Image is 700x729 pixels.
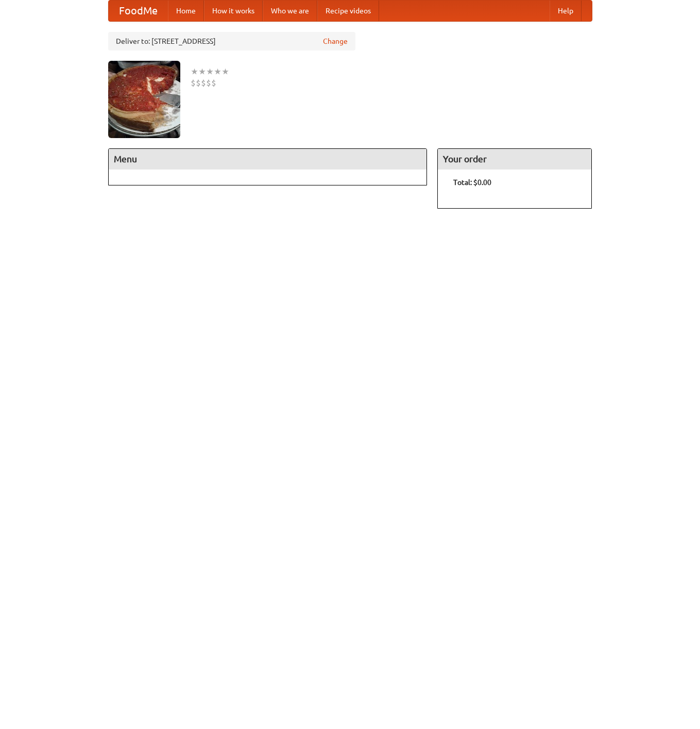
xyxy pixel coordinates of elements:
h4: Menu [109,149,427,169]
li: ★ [221,66,229,77]
a: FoodMe [109,1,168,21]
li: $ [211,77,216,89]
li: ★ [206,66,214,77]
a: Recipe videos [317,1,379,21]
h4: Your order [438,149,591,169]
a: Help [550,1,582,21]
li: ★ [214,66,221,77]
li: ★ [191,66,198,77]
li: $ [201,77,206,89]
a: Who we are [263,1,317,21]
li: $ [191,77,196,89]
li: ★ [198,66,206,77]
a: Change [323,36,348,46]
div: Deliver to: [STREET_ADDRESS] [108,32,355,50]
li: $ [206,77,211,89]
a: Home [168,1,204,21]
a: How it works [204,1,263,21]
li: $ [196,77,201,89]
b: Total: $0.00 [453,178,491,187]
img: angular.jpg [108,61,180,138]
